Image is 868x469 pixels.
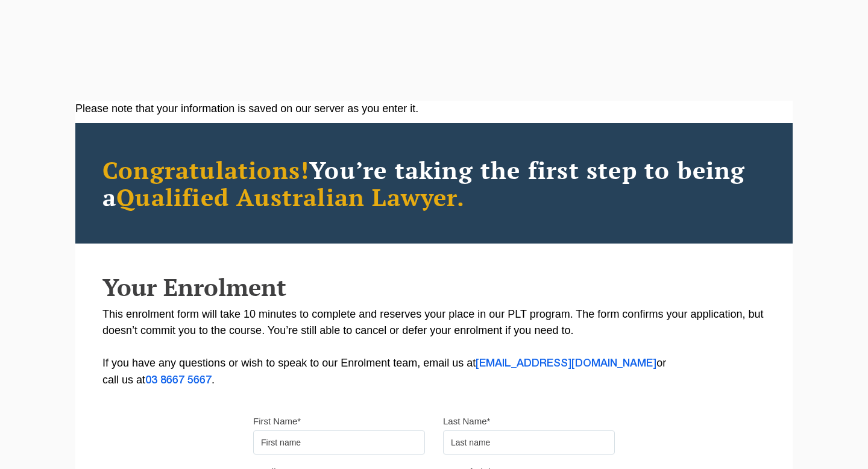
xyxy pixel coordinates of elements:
[253,415,301,427] label: First Name*
[75,101,793,117] div: Please note that your information is saved on our server as you enter it.
[443,430,615,455] input: Last name
[476,359,656,368] a: [EMAIL_ADDRESS][DOMAIN_NAME]
[145,376,212,385] a: 03 8667 5667
[102,274,766,300] h2: Your Enrolment
[102,154,309,186] span: Congratulations!
[102,306,766,389] p: This enrolment form will take 10 minutes to complete and reserves your place in our PLT program. ...
[116,181,465,213] span: Qualified Australian Lawyer.
[102,156,766,210] h2: You’re taking the first step to being a
[443,415,490,427] label: Last Name*
[253,430,425,455] input: First name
